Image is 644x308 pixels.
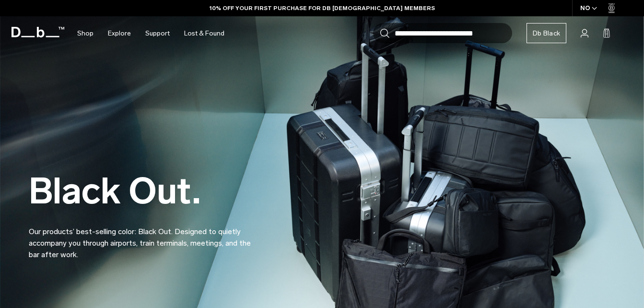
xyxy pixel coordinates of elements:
a: Shop [77,16,94,50]
a: Lost & Found [184,16,224,50]
a: 10% OFF YOUR FIRST PURCHASE FOR DB [DEMOGRAPHIC_DATA] MEMBERS [210,4,435,12]
a: Db Black [527,23,566,43]
nav: Main Navigation [70,16,232,50]
p: Our products’ best-selling color: Black Out. Designed to quietly accompany you through airports, ... [29,214,259,261]
a: Explore [108,16,131,50]
h2: Black Out. [29,173,259,209]
a: Support [145,16,170,50]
